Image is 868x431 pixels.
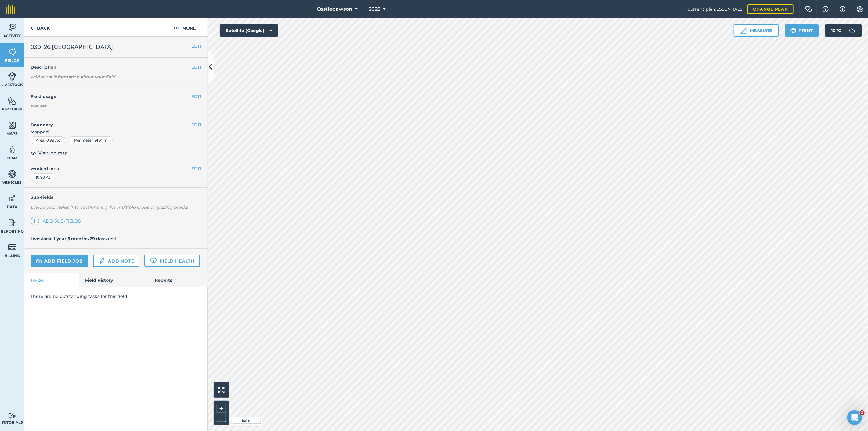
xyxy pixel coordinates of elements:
img: fieldmargin Logo [6,4,15,14]
img: svg+xml;base64,PHN2ZyB4bWxucz0iaHR0cDovL3d3dy53My5vcmcvMjAwMC9zdmciIHdpZHRoPSIxNyIgaGVpZ2h0PSIxNy... [840,5,846,13]
em: Divide your fields into sections, e.g. for multiple crops or grazing blocks [31,205,188,210]
img: svg+xml;base64,PD94bWwgdmVyc2lvbj0iMS4wIiBlbmNvZGluZz0idXRmLTgiPz4KPCEtLSBHZW5lcmF0b3I6IEFkb2JlIE... [99,257,105,265]
h4: Livestock: 1 year 5 months 29 days rest [31,236,116,241]
a: Field History [79,273,148,287]
img: svg+xml;base64,PHN2ZyB4bWxucz0iaHR0cDovL3d3dy53My5vcmcvMjAwMC9zdmciIHdpZHRoPSI1NiIgaGVpZ2h0PSI2MC... [8,47,16,56]
span: 030_26 [GEOGRAPHIC_DATA] [31,43,113,51]
a: Field Health [144,255,200,267]
button: Measure [734,24,779,37]
button: Print [785,24,819,37]
button: EDIT [191,64,201,71]
img: svg+xml;base64,PD94bWwgdmVyc2lvbj0iMS4wIiBlbmNvZGluZz0idXRmLTgiPz4KPCEtLSBHZW5lcmF0b3I6IEFkb2JlIE... [846,24,858,37]
div: Area : 10.98 Ac [31,136,65,144]
span: Worked area [31,165,201,172]
button: Satellite (Google) [220,24,278,37]
img: svg+xml;base64,PHN2ZyB4bWxucz0iaHR0cDovL3d3dy53My5vcmcvMjAwMC9zdmciIHdpZHRoPSIxNCIgaGVpZ2h0PSIyNC... [33,217,37,225]
em: Add extra information about your field [31,74,115,80]
img: svg+xml;base64,PD94bWwgdmVyc2lvbj0iMS4wIiBlbmNvZGluZz0idXRmLTgiPz4KPCEtLSBHZW5lcmF0b3I6IEFkb2JlIE... [8,194,16,203]
a: Add note [93,255,139,267]
button: – [217,413,226,422]
button: 13 °C [825,24,862,37]
img: svg+xml;base64,PD94bWwgdmVyc2lvbj0iMS4wIiBlbmNvZGluZz0idXRmLTgiPz4KPCEtLSBHZW5lcmF0b3I6IEFkb2JlIE... [8,145,16,154]
a: To-Do [24,273,79,287]
img: svg+xml;base64,PD94bWwgdmVyc2lvbj0iMS4wIiBlbmNvZGluZz0idXRmLTgiPz4KPCEtLSBHZW5lcmF0b3I6IEFkb2JlIE... [8,218,16,227]
a: Reports [149,273,208,287]
span: Current plan : ESSENTIALS [687,6,743,13]
span: 1 [860,410,865,415]
img: svg+xml;base64,PD94bWwgdmVyc2lvbj0iMS4wIiBlbmNvZGluZz0idXRmLTgiPz4KPCEtLSBHZW5lcmF0b3I6IEFkb2JlIE... [8,413,16,418]
img: svg+xml;base64,PD94bWwgdmVyc2lvbj0iMS4wIiBlbmNvZGluZz0idXRmLTgiPz4KPCEtLSBHZW5lcmF0b3I6IEFkb2JlIE... [8,169,16,179]
img: svg+xml;base64,PD94bWwgdmVyc2lvbj0iMS4wIiBlbmNvZGluZz0idXRmLTgiPz4KPCEtLSBHZW5lcmF0b3I6IEFkb2JlIE... [8,72,16,81]
img: Ruler icon [740,27,747,34]
h4: Description [31,64,201,71]
p: There are no outstanding tasks for this field. [31,293,201,300]
button: EDIT [191,43,201,49]
img: svg+xml;base64,PHN2ZyB4bWxucz0iaHR0cDovL3d3dy53My5vcmcvMjAwMC9zdmciIHdpZHRoPSIxOSIgaGVpZ2h0PSIyNC... [790,27,796,34]
a: Add sub-fields [31,217,83,225]
div: 10.98 Ac [31,173,56,181]
span: Mapped [24,129,208,135]
img: svg+xml;base64,PHN2ZyB4bWxucz0iaHR0cDovL3d3dy53My5vcmcvMjAwMC9zdmciIHdpZHRoPSI1NiIgaGVpZ2h0PSI2MC... [8,96,16,105]
button: EDIT [191,93,201,100]
span: View on map [38,150,68,156]
img: Two speech bubbles overlapping with the left bubble in the forefront [805,6,812,12]
span: 13 ° C [831,24,841,37]
div: Not set [31,103,201,109]
a: Add field job [31,255,88,267]
img: svg+xml;base64,PHN2ZyB4bWxucz0iaHR0cDovL3d3dy53My5vcmcvMjAwMC9zdmciIHdpZHRoPSIyMCIgaGVpZ2h0PSIyNC... [174,24,180,32]
button: View on map [31,149,68,157]
h4: Boundary [24,115,191,128]
img: svg+xml;base64,PD94bWwgdmVyc2lvbj0iMS4wIiBlbmNvZGluZz0idXRmLTgiPz4KPCEtLSBHZW5lcmF0b3I6IEFkb2JlIE... [8,243,16,252]
img: A cog icon [856,6,863,12]
button: + [217,404,226,413]
img: svg+xml;base64,PHN2ZyB4bWxucz0iaHR0cDovL3d3dy53My5vcmcvMjAwMC9zdmciIHdpZHRoPSI5IiBoZWlnaHQ9IjI0Ii... [31,24,33,32]
a: Back [24,18,56,36]
iframe: Intercom live chat [847,410,862,425]
img: A question mark icon [822,6,829,12]
h4: Sub-fields [24,194,208,201]
img: svg+xml;base64,PHN2ZyB4bWxucz0iaHR0cDovL3d3dy53My5vcmcvMjAwMC9zdmciIHdpZHRoPSI1NiIgaGVpZ2h0PSI2MC... [8,121,16,130]
img: svg+xml;base64,PD94bWwgdmVyc2lvbj0iMS4wIiBlbmNvZGluZz0idXRmLTgiPz4KPCEtLSBHZW5lcmF0b3I6IEFkb2JlIE... [8,23,16,32]
img: Four arrows, one pointing top left, one top right, one bottom right and the last bottom left [218,387,225,393]
img: svg+xml;base64,PD94bWwgdmVyc2lvbj0iMS4wIiBlbmNvZGluZz0idXRmLTgiPz4KPCEtLSBHZW5lcmF0b3I6IEFkb2JlIE... [36,257,42,265]
div: Perimeter : 911.4 m [69,136,113,144]
span: Castledawson [317,5,352,13]
h4: Field usage [31,93,191,100]
button: EDIT [191,165,201,172]
span: 2025 [369,5,380,13]
a: Change plan [747,4,794,14]
img: svg+xml;base64,PHN2ZyB4bWxucz0iaHR0cDovL3d3dy53My5vcmcvMjAwMC9zdmciIHdpZHRoPSIxOCIgaGVpZ2h0PSIyNC... [31,149,36,157]
button: EDIT [191,121,201,128]
button: More [162,18,208,36]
